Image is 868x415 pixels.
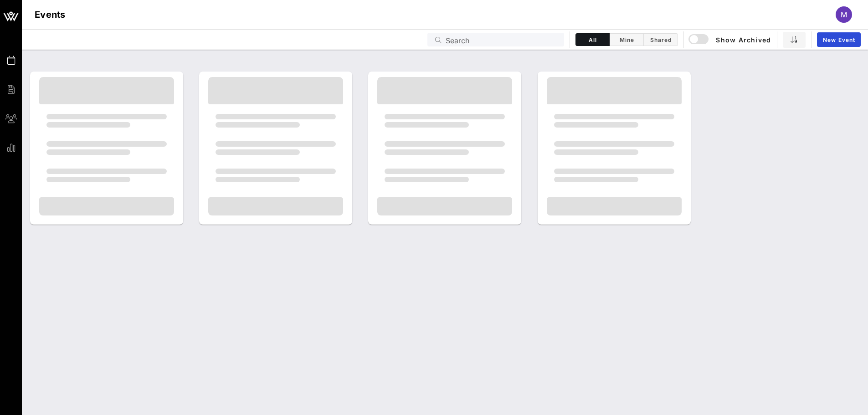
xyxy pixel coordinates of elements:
button: Show Archived [689,31,771,48]
div: M [836,6,852,23]
span: M [841,10,847,19]
a: New Event [817,32,861,47]
button: Shared [644,33,678,46]
h1: Events [35,7,66,22]
span: All [581,36,604,43]
span: Shared [649,36,672,43]
span: New Event [822,36,855,43]
button: All [575,33,610,46]
span: Show Archived [690,34,771,45]
button: Mine [610,33,644,46]
span: Mine [615,36,638,43]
